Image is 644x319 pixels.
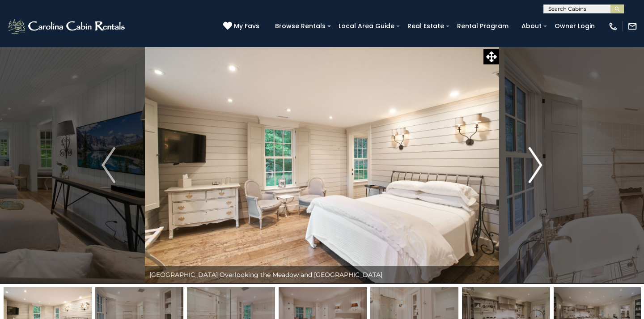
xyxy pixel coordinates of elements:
[223,21,262,31] a: My Favs
[334,19,399,33] a: Local Area Guide
[627,21,637,31] img: mail-regular-white.png
[550,19,599,33] a: Owner Login
[102,147,115,183] img: arrow
[453,19,513,33] a: Rental Program
[145,266,499,284] div: [GEOGRAPHIC_DATA] Overlooking the Meadow and [GEOGRAPHIC_DATA]
[234,21,259,31] span: My Favs
[499,47,572,284] button: Next
[403,19,449,33] a: Real Estate
[271,19,330,33] a: Browse Rentals
[72,47,145,284] button: Previous
[517,19,546,33] a: About
[529,147,542,183] img: arrow
[608,21,618,31] img: phone-regular-white.png
[7,17,127,35] img: White-1-2.png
